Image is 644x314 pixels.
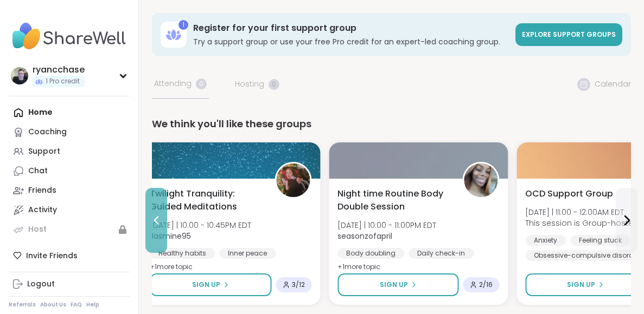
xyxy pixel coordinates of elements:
[515,23,622,46] a: Explore support groups
[46,77,80,86] span: 1 Pro credit
[219,248,276,259] div: Inner peace
[292,280,305,289] span: 3 / 12
[9,220,130,239] a: Host
[479,280,493,289] span: 2 / 16
[9,122,130,142] a: Coaching
[152,116,631,132] div: We think you'll like these groups
[525,207,639,218] span: [DATE] | 11:00 - 12:00AM EDT
[464,163,498,197] img: seasonzofapril
[33,64,85,76] div: ryancchase
[9,17,130,55] img: ShareWell Nav Logo
[525,235,566,246] div: Anxiety
[337,231,392,241] b: seasonzofapril
[150,231,191,241] b: Jasmine95
[337,220,436,231] span: [DATE] | 10:00 - 11:00PM EDT
[337,187,450,213] span: Night time Routine Body Double Session
[27,279,55,290] div: Logout
[567,280,595,290] span: Sign Up
[193,22,509,34] h3: Register for your first support group
[71,301,82,309] a: FAQ
[9,161,130,181] a: Chat
[337,273,458,296] button: Sign Up
[9,246,130,265] div: Invite Friends
[276,163,310,197] img: Jasmine95
[28,205,57,215] div: Activity
[192,280,220,290] span: Sign Up
[11,67,28,84] img: ryancchase
[150,248,215,259] div: Healthy habits
[28,224,47,235] div: Host
[150,273,271,296] button: Sign Up
[9,181,130,200] a: Friends
[28,166,48,176] div: Chat
[86,301,99,309] a: Help
[28,146,60,157] div: Support
[9,301,36,309] a: Referrals
[337,248,404,259] div: Body doubling
[409,248,474,259] div: Daily check-in
[150,187,263,213] span: Twilight Tranquility: Guided Meditations
[525,218,639,228] span: This session is Group-hosted
[28,127,67,138] div: Coaching
[9,274,130,294] a: Logout
[380,280,408,290] span: Sign Up
[40,301,66,309] a: About Us
[9,200,130,220] a: Activity
[28,185,56,196] div: Friends
[525,187,613,200] span: OCD Support Group
[193,36,509,47] h3: Try a support group or use your free Pro credit for an expert-led coaching group.
[178,20,188,30] div: 1
[9,142,130,161] a: Support
[522,30,616,39] span: Explore support groups
[570,235,630,246] div: Feeling stuck
[150,220,251,231] span: [DATE] | 10:00 - 10:45PM EDT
